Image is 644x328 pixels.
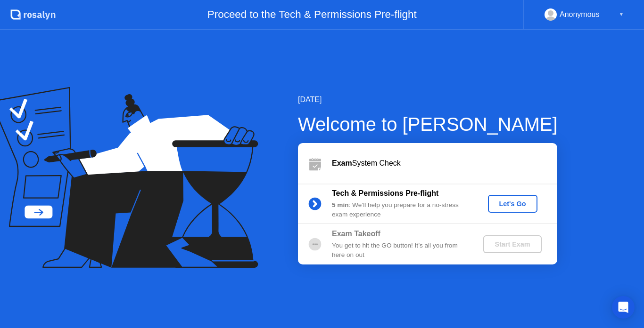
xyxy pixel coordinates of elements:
[612,296,635,319] div: Open Intercom Messenger
[332,230,380,238] b: Exam Takeoff
[492,200,534,208] div: Let's Go
[298,94,558,105] div: [DATE]
[483,235,541,253] button: Start Exam
[560,8,600,21] div: Anonymous
[332,241,468,260] div: You get to hit the GO button! It’s all you from here on out
[332,158,557,169] div: System Check
[298,110,558,138] div: Welcome to [PERSON_NAME]
[332,159,352,167] b: Exam
[332,189,438,197] b: Tech & Permissions Pre-flight
[487,240,537,248] div: Start Exam
[332,201,349,208] b: 5 min
[488,195,537,213] button: Let's Go
[332,200,468,220] div: : We’ll help you prepare for a no-stress exam experience
[619,8,624,21] div: ▼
